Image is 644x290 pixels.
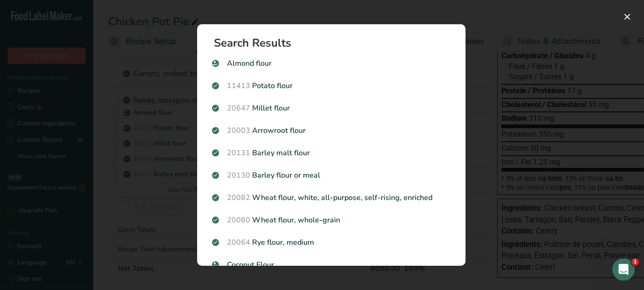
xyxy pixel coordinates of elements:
[227,103,250,113] span: 20647
[212,147,451,159] p: Barley malt flour
[214,37,456,48] h1: Search Results
[227,81,250,91] span: 11413
[212,237,451,248] p: Rye flour, medium
[212,125,451,136] p: Arrowroot flour
[212,170,451,181] p: Barley flour or meal
[212,103,451,114] p: Millet flour
[212,259,451,270] p: Coconut Flour
[227,193,250,203] span: 20082
[227,148,250,158] span: 20131
[631,258,639,266] span: 1
[227,170,250,180] span: 20130
[212,80,451,91] p: Potato flour
[212,214,451,226] p: Wheat flour, whole-grain
[227,215,250,225] span: 20080
[212,58,451,69] p: Almond flour
[612,258,635,281] iframe: Intercom live chat
[212,192,451,203] p: Wheat flour, white, all-purpose, self-rising, enriched
[227,237,250,248] span: 20064
[227,125,250,136] span: 20003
